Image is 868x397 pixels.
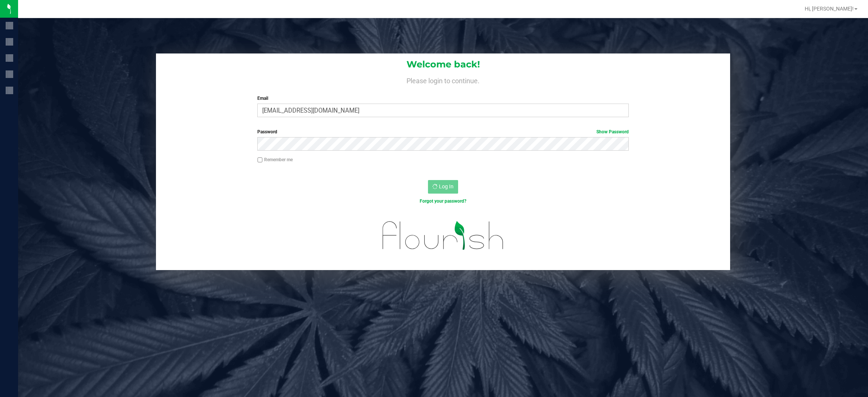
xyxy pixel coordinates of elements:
[257,129,277,134] span: Password
[257,156,293,163] label: Remember me
[428,180,458,194] button: Log In
[439,183,454,189] span: Log In
[596,129,629,134] a: Show Password
[257,157,263,163] input: Remember me
[420,198,466,204] a: Forgot your password?
[156,75,730,84] h4: Please login to continue.
[371,212,515,259] img: flourish_logo.svg
[156,60,730,69] h1: Welcome back!
[805,6,854,12] span: Hi, [PERSON_NAME]!
[257,95,629,102] label: Email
